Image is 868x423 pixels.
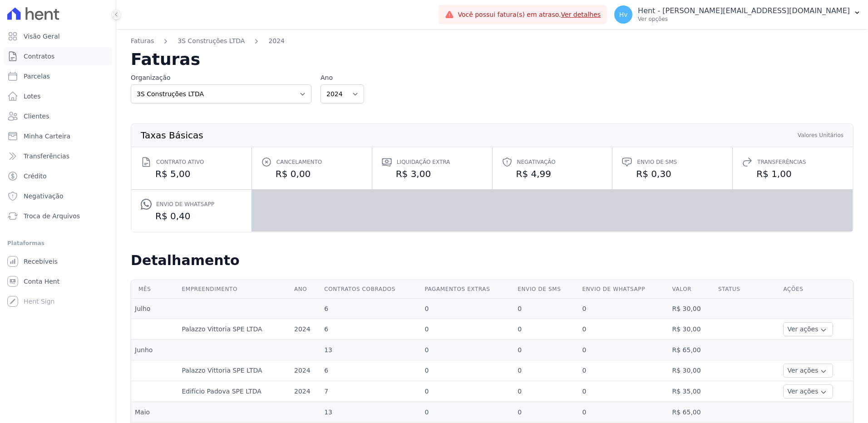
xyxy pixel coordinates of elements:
[421,299,514,319] td: 0
[381,167,483,180] dd: R$ 3,00
[24,257,58,266] span: Recebíveis
[131,402,178,423] td: Maio
[561,11,601,18] a: Ver detalhes
[131,299,178,319] td: Julho
[668,299,714,319] td: R$ 30,00
[638,15,850,23] p: Ver opções
[268,36,285,46] a: 2024
[4,127,112,145] a: Minha Carteira
[715,280,779,299] th: Status
[140,131,204,139] th: Taxas Básicas
[783,364,833,378] button: Ver ações
[668,319,714,340] td: R$ 30,00
[24,132,70,141] span: Minha Carteira
[24,192,64,201] span: Negativação
[4,107,112,125] a: Clientes
[517,157,556,167] span: Negativação
[7,238,108,249] div: Plataformas
[397,157,450,167] span: Liquidação extra
[24,72,50,81] span: Parcelas
[4,47,112,65] a: Contratos
[4,27,112,45] a: Visão Geral
[514,319,578,340] td: 0
[579,381,669,402] td: 0
[514,381,578,402] td: 0
[458,10,601,20] span: Você possui fatura(s) em atraso.
[514,402,578,423] td: 0
[4,187,112,205] a: Negativação
[321,73,364,83] label: Ano
[4,87,112,105] a: Lotes
[579,402,669,423] td: 0
[4,207,112,225] a: Troca de Arquivos
[579,280,669,299] th: Envio de Whatsapp
[668,381,714,402] td: R$ 35,00
[4,67,112,85] a: Parcelas
[637,157,677,167] span: Envio de SMS
[131,252,853,269] h2: Detalhamento
[321,381,421,402] td: 7
[131,51,853,68] h2: Faturas
[141,210,242,222] dd: R$ 0,40
[779,280,853,299] th: Ações
[24,277,59,286] span: Conta Hent
[4,272,112,290] a: Conta Hent
[321,280,421,299] th: Contratos cobrados
[502,167,603,180] dd: R$ 4,99
[131,280,178,299] th: Mês
[797,131,844,139] th: Valores Unitários
[131,73,311,83] label: Organização
[607,2,868,27] button: Hv Hent - [PERSON_NAME][EMAIL_ADDRESS][DOMAIN_NAME] Ver opções
[638,6,850,15] p: Hent - [PERSON_NAME][EMAIL_ADDRESS][DOMAIN_NAME]
[291,319,321,340] td: 2024
[579,299,669,319] td: 0
[24,172,47,181] span: Crédito
[24,152,69,161] span: Transferências
[421,340,514,360] td: 0
[619,11,628,18] span: Hv
[421,381,514,402] td: 0
[421,280,514,299] th: Pagamentos extras
[757,157,806,167] span: Transferências
[668,402,714,423] td: R$ 65,00
[321,402,421,423] td: 13
[291,381,321,402] td: 2024
[621,167,723,180] dd: R$ 0,30
[321,299,421,319] td: 6
[514,280,578,299] th: Envio de SMS
[4,252,112,271] a: Recebíveis
[579,360,669,381] td: 0
[4,167,112,185] a: Crédito
[579,340,669,360] td: 0
[421,360,514,381] td: 0
[579,319,669,340] td: 0
[178,36,245,46] a: 3S Construções LTDA
[783,322,833,336] button: Ver ações
[668,280,714,299] th: Valor
[24,52,54,61] span: Contratos
[24,211,80,221] span: Troca de Arquivos
[156,200,214,209] span: Envio de Whatsapp
[131,36,154,46] a: Faturas
[514,340,578,360] td: 0
[783,384,833,398] button: Ver ações
[421,319,514,340] td: 0
[156,157,204,167] span: Contrato ativo
[4,147,112,165] a: Transferências
[131,340,178,360] td: Junho
[178,319,291,340] td: Palazzo Vittoria SPE LTDA
[321,360,421,381] td: 6
[178,360,291,381] td: Palazzo Vittoria SPE LTDA
[514,360,578,381] td: 0
[24,92,41,101] span: Lotes
[668,360,714,381] td: R$ 30,00
[178,280,291,299] th: Empreendimento
[141,167,242,180] dd: R$ 5,00
[291,280,321,299] th: Ano
[291,360,321,381] td: 2024
[668,340,714,360] td: R$ 65,00
[178,381,291,402] td: Edifício Padova SPE LTDA
[24,112,49,121] span: Clientes
[276,157,322,167] span: Cancelamento
[131,36,853,51] nav: Breadcrumb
